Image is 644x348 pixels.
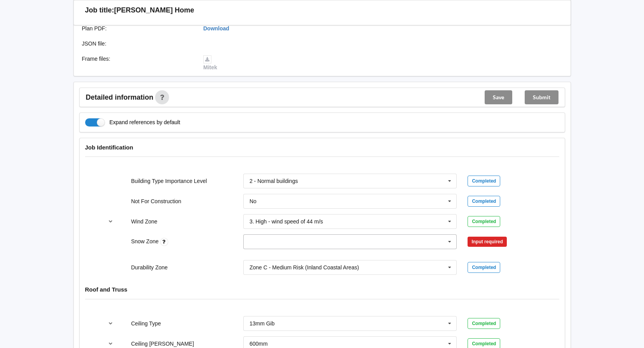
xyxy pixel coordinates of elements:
a: Mitek [203,56,217,70]
h3: [PERSON_NAME] Home [114,6,194,15]
div: Plan PDF : [77,25,198,32]
div: 3. High - wind speed of 44 m/s [250,219,323,224]
label: Ceiling Type [131,320,161,327]
h4: Roof and Truss [85,286,559,293]
div: 600mm [250,341,268,346]
h4: Job Identification [85,144,559,151]
div: JSON file : [77,40,198,47]
label: Snow Zone [131,238,160,244]
label: Wind Zone [131,218,157,225]
span: Detailed information [86,94,154,101]
div: Completed [468,262,500,273]
div: 2 - Normal buildings [250,178,298,184]
label: Durability Zone [131,264,168,271]
div: Completed [468,216,500,227]
button: reference-toggle [103,316,118,330]
div: Frame files : [77,55,198,71]
div: Input required [468,237,507,247]
div: No [250,199,257,204]
div: Completed [468,176,500,186]
label: Expand references by default [85,118,180,127]
label: Ceiling [PERSON_NAME] [131,341,194,347]
label: Building Type Importance Level [131,178,207,184]
div: Zone C - Medium Risk (Inland Coastal Areas) [250,265,359,270]
h3: Job title: [85,6,114,15]
div: 13mm Gib [250,321,275,326]
label: Not For Construction [131,198,181,204]
a: Download [203,25,229,32]
div: Completed [468,318,500,329]
div: Completed [468,196,500,207]
button: reference-toggle [103,214,118,228]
